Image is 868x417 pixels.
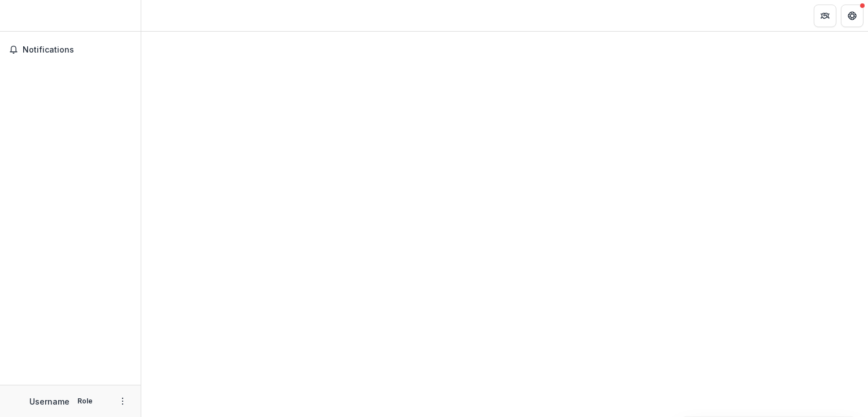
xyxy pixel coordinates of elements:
[74,396,96,406] p: Role
[841,5,863,27] button: Get Help
[814,5,836,27] button: Partners
[116,394,129,408] button: More
[5,41,136,59] button: Notifications
[23,45,132,55] span: Notifications
[29,396,70,407] p: Username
